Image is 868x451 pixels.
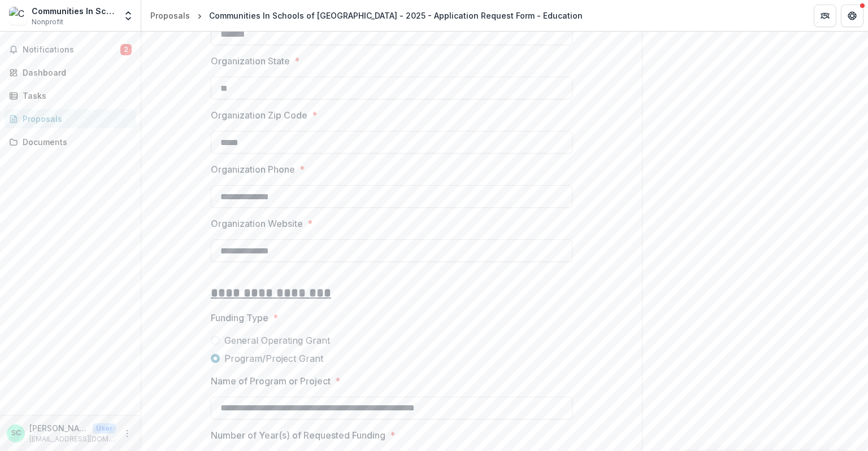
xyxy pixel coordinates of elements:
[841,5,863,27] button: Get Help
[211,374,331,388] p: Name of Program or Project
[150,10,190,21] div: Proposals
[814,5,836,27] button: Partners
[5,133,136,151] a: Documents
[211,311,268,325] p: Funding Type
[120,5,136,27] button: Open entity switcher
[224,334,330,347] span: General Operating Grant
[211,54,290,68] p: Organization State
[211,428,385,442] p: Number of Year(s) of Requested Funding
[11,430,21,437] div: Sarah Conlon
[23,113,127,125] div: Proposals
[211,108,307,122] p: Organization Zip Code
[120,427,134,440] button: More
[32,17,63,27] span: Nonprofit
[29,422,88,434] p: [PERSON_NAME]
[146,7,194,24] a: Proposals
[23,45,120,55] span: Notifications
[23,90,127,102] div: Tasks
[120,44,132,55] span: 2
[23,136,127,148] div: Documents
[5,86,136,105] a: Tasks
[209,10,583,21] div: Communities In Schools of [GEOGRAPHIC_DATA] - 2025 - Application Request Form - Education
[211,217,303,230] p: Organization Website
[5,41,136,59] button: Notifications2
[211,163,295,176] p: Organization Phone
[5,63,136,82] a: Dashboard
[32,5,116,17] div: Communities In Schools of [GEOGRAPHIC_DATA]
[93,423,116,434] p: User
[5,110,136,128] a: Proposals
[29,434,116,444] p: [EMAIL_ADDRESS][DOMAIN_NAME]
[9,7,27,25] img: Communities In Schools of Houston
[23,67,127,78] div: Dashboard
[224,352,323,365] span: Program/Project Grant
[146,7,587,24] nav: breadcrumb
